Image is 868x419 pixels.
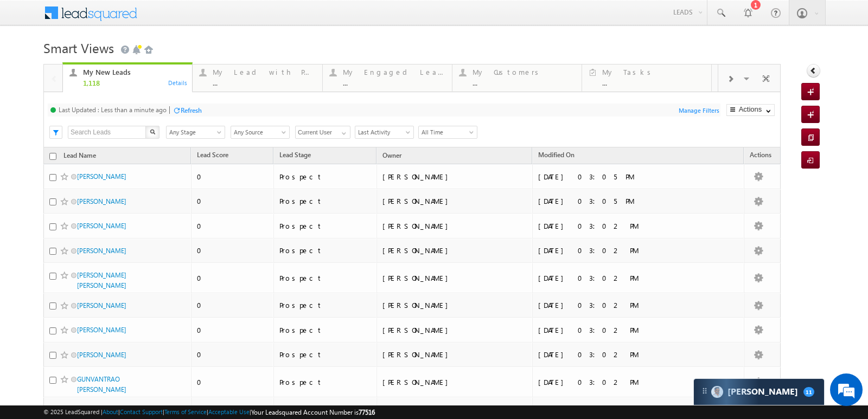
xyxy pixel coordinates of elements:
div: 0 [197,325,269,335]
a: Show All Items [336,126,349,137]
span: Your Leadsquared Account Number is [251,408,375,416]
div: Lead Source Filter [231,125,290,139]
div: [DATE] 03:02 PM [538,404,687,414]
span: Lead Stage [279,151,311,159]
div: 0 [197,172,269,182]
div: 0 [197,350,269,359]
a: My Lead with Pending Tasks... [192,65,322,92]
span: Actions [744,149,777,163]
div: Prospect [279,273,372,283]
div: ... [602,79,704,87]
span: Any Stage [167,127,221,137]
a: My Engaged Lead... [322,65,452,92]
a: [PERSON_NAME] [77,222,126,230]
span: 77516 [359,408,375,416]
a: My Tasks... [582,65,711,92]
div: Prospect [279,325,372,335]
div: [PERSON_NAME] [382,300,527,310]
div: My Engaged Lead [343,68,445,76]
a: Last Activity [355,126,414,139]
div: ... [213,79,315,87]
div: 1,118 [83,79,186,87]
div: My New Leads [83,68,186,76]
div: Minimize live chat window [178,5,204,31]
div: [PERSON_NAME] [382,350,527,359]
span: Last Activity [355,127,410,137]
div: Prospect [279,221,372,231]
div: Manage Filters [679,105,727,115]
div: [DATE] 03:02 PM [538,221,687,231]
img: d_60004797649_company_0_60004797649 [18,57,46,71]
div: 0 [197,246,269,255]
div: [DATE] 03:02 PM [538,377,687,387]
span: 11 [803,387,814,397]
div: Details [168,78,188,87]
div: [PERSON_NAME] [382,325,527,335]
a: [PERSON_NAME] [77,172,126,181]
div: [PERSON_NAME] [382,172,527,182]
div: My Customers [473,68,575,76]
span: Owner [382,151,401,159]
span: Modified On [538,151,575,159]
div: Prospect [279,172,372,182]
a: Contact Support [120,408,163,415]
span: Smart Views [43,39,114,56]
a: Acceptable Use [208,408,250,415]
div: Prospect [279,377,372,387]
div: [DATE] 03:05 PM [538,196,687,206]
div: [DATE] 03:02 PM [538,300,687,310]
img: carter-drag [700,386,709,395]
div: Prospect [279,300,372,310]
div: ... [343,79,445,87]
div: 0 [197,221,269,231]
textarea: Type your message and hit 'Enter' [14,100,198,325]
span: © 2025 LeadSquared | | | | | [43,407,375,417]
div: My Lead with Pending Tasks [213,68,315,76]
a: [PERSON_NAME] [77,301,126,310]
a: All Time [418,126,477,139]
a: [PERSON_NAME] [77,351,126,359]
div: 0 [197,377,269,387]
a: About [103,408,118,415]
div: [DATE] 03:02 PM [538,350,687,359]
div: 0 [197,300,269,310]
div: Prospect [279,246,372,255]
div: Prospect [279,196,372,206]
div: carter-dragCarter[PERSON_NAME]11 [693,378,825,405]
button: Actions [726,104,775,116]
div: Last Updated : Less than a minute ago [59,106,167,114]
div: ... [473,79,575,87]
div: [PERSON_NAME] [382,246,527,255]
div: My Tasks [602,68,704,76]
a: Any Source [231,126,290,139]
a: My Customers... [452,65,582,92]
a: [PERSON_NAME] [77,326,126,334]
div: [DATE] 03:02 PM [538,325,687,335]
div: 0 [197,273,269,283]
div: [PERSON_NAME] [382,377,527,387]
img: Search [150,129,155,134]
div: Chat with us now [56,57,182,71]
a: [PERSON_NAME] [PERSON_NAME] [77,271,126,289]
div: 0 [197,404,269,414]
a: [PERSON_NAME] [77,247,126,255]
div: [DATE] 03:05 PM [538,172,687,182]
a: Modified On [533,149,580,163]
div: 0 [197,196,269,206]
div: [PERSON_NAME] [382,273,527,283]
input: Type to Search [295,126,350,139]
a: Manage Filters [679,105,719,114]
div: Lead Stage Filter [166,125,225,139]
a: My New Leads1,118Details [62,62,193,93]
div: Owner Filter [295,125,349,139]
div: Prospect [279,350,372,359]
a: Terms of Service [164,408,207,415]
a: [PERSON_NAME] [77,197,126,205]
input: Search Leads [68,126,146,139]
div: [PERSON_NAME] [382,196,527,206]
span: Any Source [231,127,286,137]
input: Check all records [49,153,56,160]
div: [PERSON_NAME] [382,404,527,414]
em: Start Chat [148,334,197,349]
div: [PERSON_NAME] [382,221,527,231]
